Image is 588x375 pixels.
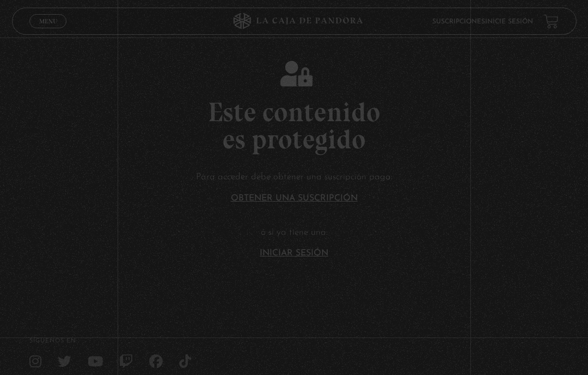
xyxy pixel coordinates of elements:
[29,338,559,344] h4: SÍguenos en:
[39,18,57,24] span: Menu
[432,18,485,24] a: Suscripciones
[544,14,559,28] a: View your shopping cart
[231,194,358,203] a: Obtener una suscripción
[260,249,328,258] a: Iniciar Sesión
[35,27,61,35] span: Cerrar
[485,18,533,24] a: Inicie sesión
